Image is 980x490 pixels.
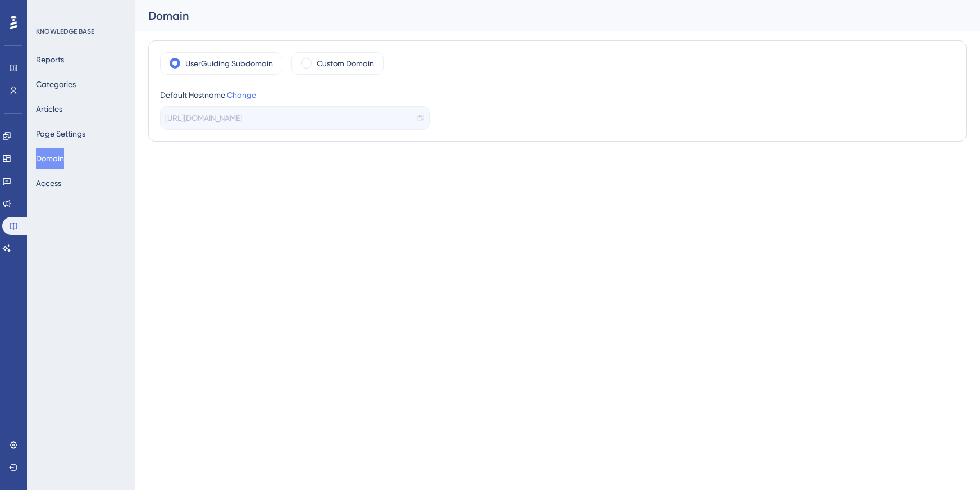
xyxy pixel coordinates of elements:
button: Articles [36,99,62,119]
div: Domain [148,8,938,24]
button: Domain [36,148,64,169]
button: Access [36,173,61,193]
label: UserGuiding Subdomain [185,57,273,70]
span: [URL][DOMAIN_NAME] [165,111,242,125]
div: Default Hostname [160,88,430,102]
button: Page Settings [36,124,85,144]
div: KNOWLEDGE BASE [36,27,94,36]
button: Reports [36,49,64,70]
label: Custom Domain [317,57,374,70]
a: Change [227,90,256,99]
button: Categories [36,74,76,94]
